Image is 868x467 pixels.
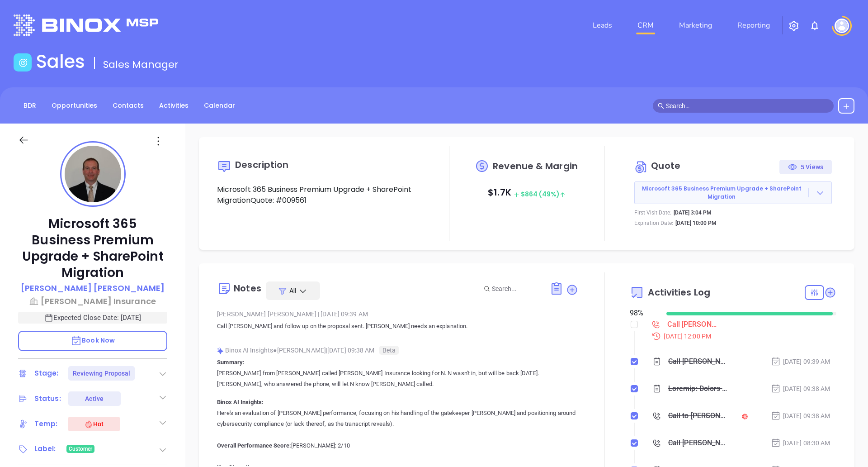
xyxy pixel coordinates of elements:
[648,288,710,297] span: Activities Log
[646,331,836,341] div: [DATE] 12:00 PM
[217,368,578,390] p: [PERSON_NAME] from [PERSON_NAME] called [PERSON_NAME] Insurance looking for N. N wasn't in, but w...
[809,20,820,31] img: iconNotification
[635,185,808,201] span: Microsoft 365 Business Premium Upgrade + SharePoint Migration
[34,417,58,431] div: Temp:
[217,348,224,354] img: svg%3e
[71,336,115,345] span: Book Now
[65,146,121,202] img: profile-user
[103,57,179,71] span: Sales Manager
[85,391,104,406] div: Active
[634,16,657,34] a: CRM
[675,16,716,34] a: Marketing
[666,101,829,111] input: Search…
[34,392,61,405] div: Status:
[73,366,131,381] div: Reviewing Proposal
[674,209,712,217] p: [DATE] 3:04 PM
[18,216,167,281] p: Microsoft 365 Business Premium Upgrade + SharePoint Migration
[21,282,165,295] a: [PERSON_NAME] [PERSON_NAME]
[788,160,823,174] div: 5 Views
[18,312,167,324] p: Expected Close Date: [DATE]
[630,308,655,319] div: 98 %
[634,219,673,227] p: Expiration Date:
[273,347,277,354] span: ●
[734,16,774,34] a: Reporting
[107,98,149,113] a: Contacts
[488,184,566,202] p: $ 1.7K
[234,284,261,293] div: Notes
[318,310,319,318] span: |
[217,359,245,366] b: Summary:
[675,219,717,227] p: [DATE] 10:00 PM
[788,20,799,31] img: iconSetting
[668,409,728,423] div: Call to [PERSON_NAME]
[771,411,830,421] div: [DATE] 09:38 AM
[289,286,296,295] span: All
[198,98,241,113] a: Calendar
[217,399,264,405] b: Binox AI Insights:
[658,103,664,109] span: search
[69,444,93,454] span: Customer
[492,284,540,294] input: Search...
[634,181,832,204] button: Microsoft 365 Business Premium Upgrade + SharePoint Migration
[668,436,728,450] div: Call [PERSON_NAME] to follow up - [PERSON_NAME]
[217,442,291,449] b: Overall Performance Score:
[493,162,578,171] span: Revenue & Margin
[835,19,849,33] img: user
[771,357,830,367] div: [DATE] 09:39 AM
[18,98,42,113] a: BDR
[46,98,103,113] a: Opportunities
[36,51,85,72] h1: Sales
[379,346,399,355] span: Beta
[217,184,424,206] p: Microsoft 365 Business Premium Upgrade + SharePoint MigrationQuote: #009561
[217,343,578,357] div: Binox AI Insights [PERSON_NAME] | [DATE] 09:38 AM
[34,367,59,380] div: Stage:
[514,190,566,199] span: $ 864 (49%)
[14,14,158,36] img: logo
[668,355,728,368] div: Call [PERSON_NAME] and follow up on the proposal sent. [PERSON_NAME] needs an explanation.&nbsp;
[771,384,830,394] div: [DATE] 09:38 AM
[634,160,649,174] img: Circle dollar
[668,382,728,396] div: Loremip: Dolors amet Consec adipis Elitse Doeiusmod tempori utl E. D magn'a en, adm veni qu nost ...
[217,321,578,332] p: Call [PERSON_NAME] and follow up on the proposal sent. [PERSON_NAME] needs an explanation.
[21,282,165,294] p: [PERSON_NAME] [PERSON_NAME]
[18,295,167,307] a: [PERSON_NAME] Insurance
[84,419,104,429] div: Hot
[235,158,288,171] span: Description
[154,98,194,113] a: Activities
[651,159,680,172] span: Quote
[589,16,616,34] a: Leads
[634,209,671,217] p: First Visit Date:
[34,442,56,456] div: Label:
[771,438,830,448] div: [DATE] 08:30 AM
[217,307,578,321] div: [PERSON_NAME] [PERSON_NAME] [DATE] 09:39 AM
[667,318,717,331] div: Call [PERSON_NAME] proposal review - [PERSON_NAME]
